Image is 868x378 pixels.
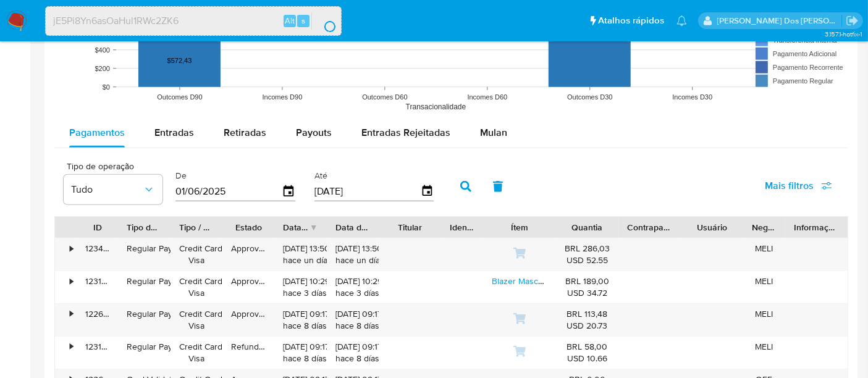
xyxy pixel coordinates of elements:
span: 3.157.1-hotfix-1 [825,29,862,39]
button: search-icon [311,12,337,30]
input: Pesquise usuários ou casos... [46,13,341,29]
p: renato.lopes@mercadopago.com.br [717,15,842,27]
a: Notificações [676,15,687,26]
span: s [301,15,305,27]
span: Alt [285,15,295,27]
span: Atalhos rápidos [598,14,664,27]
a: Sair [846,14,859,27]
